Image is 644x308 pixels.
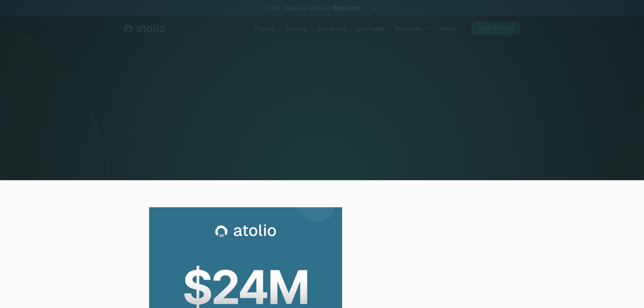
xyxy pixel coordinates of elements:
[311,22,352,35] a: Connectors
[280,22,311,35] a: Security
[395,24,421,32] div: Resources
[249,22,280,35] a: Product
[265,4,367,12] span: 🎉 We closed our Series A!
[372,4,380,12] button: ×
[472,22,520,35] a: Book a Demo
[333,5,367,11] a: Read more →
[435,22,461,35] a: About
[352,22,389,35] a: Use Cases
